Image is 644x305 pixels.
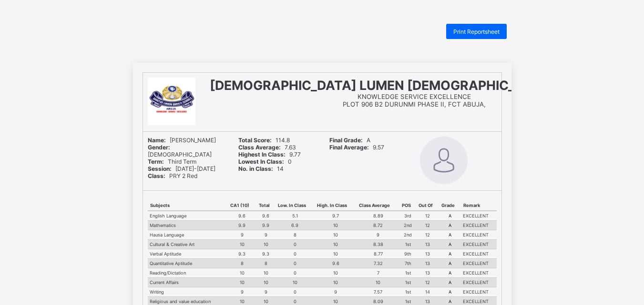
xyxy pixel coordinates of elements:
[256,278,276,287] td: 10
[148,268,228,278] td: Reading/Dictation
[238,151,286,158] b: Highest In Class:
[148,158,196,165] span: Third Term
[148,249,228,259] td: Verbal Aptitude
[276,240,315,249] td: 0
[238,158,284,165] b: Lowest In Class:
[276,287,315,297] td: 0
[399,268,416,278] td: 1st
[357,249,399,259] td: 8.77
[343,100,486,108] span: PLOT 906 B2 DURUNMI PHASE II, FCT ABUJA,
[315,230,357,240] td: 10
[228,200,256,211] th: CA1 (10)
[399,278,416,287] td: 1st
[238,165,284,172] span: 14
[329,137,363,144] b: Final Grade:
[416,278,439,287] td: 12
[461,240,497,249] td: EXCELLENT
[256,268,276,278] td: 10
[238,158,292,165] span: 0
[315,278,357,287] td: 10
[315,249,357,259] td: 10
[228,230,256,240] td: 9
[148,200,228,211] th: Subjects
[416,268,439,278] td: 13
[276,200,315,211] th: Low. In Class
[357,259,399,268] td: 7.32
[461,211,497,221] td: EXCELLENT
[439,249,461,259] td: A
[439,287,461,297] td: A
[315,259,357,268] td: 9.6
[148,172,197,179] span: PRY 2 Red
[439,278,461,287] td: A
[148,165,172,172] b: Session:
[256,259,276,268] td: 8
[416,200,439,211] th: Out Of
[416,230,439,240] td: 12
[148,211,228,221] td: English Language
[416,287,439,297] td: 14
[276,211,315,221] td: 5.1
[416,221,439,230] td: 12
[399,240,416,249] td: 1st
[256,200,276,211] th: Total
[238,151,301,158] span: 9.77
[148,221,228,230] td: Mathematics
[357,200,399,211] th: Class Average
[357,268,399,278] td: 7
[461,268,497,278] td: EXCELLENT
[399,221,416,230] td: 2nd
[148,137,216,144] span: [PERSON_NAME]
[399,211,416,221] td: 3rd
[357,211,399,221] td: 8.89
[228,240,256,249] td: 10
[461,221,497,230] td: EXCELLENT
[439,259,461,268] td: A
[228,211,256,221] td: 9.6
[315,221,357,230] td: 10
[357,221,399,230] td: 8.72
[461,200,497,211] th: Remark
[461,249,497,259] td: EXCELLENT
[256,240,276,249] td: 10
[276,259,315,268] td: 0
[148,158,164,165] b: Term:
[148,144,170,151] b: Gender:
[439,230,461,240] td: A
[256,230,276,240] td: 9
[210,78,619,93] span: [DEMOGRAPHIC_DATA] LUMEN [DEMOGRAPHIC_DATA] SCHOOLS
[238,144,281,151] b: Class Average:
[315,240,357,249] td: 10
[329,137,370,144] span: A
[228,268,256,278] td: 10
[238,137,290,144] span: 114.8
[416,259,439,268] td: 13
[315,200,357,211] th: High. In Class
[276,278,315,287] td: 10
[276,221,315,230] td: 6.9
[399,200,416,211] th: POS
[399,287,416,297] td: 1st
[329,144,369,151] b: Final Average:
[238,165,273,172] b: No. in Class:
[399,230,416,240] td: 2nd
[357,278,399,287] td: 10
[228,249,256,259] td: 9.3
[315,211,357,221] td: 9.7
[256,287,276,297] td: 9
[276,249,315,259] td: 0
[148,144,212,158] span: [DEMOGRAPHIC_DATA]
[148,172,165,179] b: Class:
[416,211,439,221] td: 12
[256,249,276,259] td: 9.3
[439,200,461,211] th: Grade
[238,137,272,144] b: Total Score:
[439,268,461,278] td: A
[315,268,357,278] td: 10
[461,259,497,268] td: EXCELLENT
[148,165,215,172] span: [DATE]-[DATE]
[461,230,497,240] td: EXCELLENT
[256,221,276,230] td: 9.9
[461,287,497,297] td: EXCELLENT
[228,259,256,268] td: 8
